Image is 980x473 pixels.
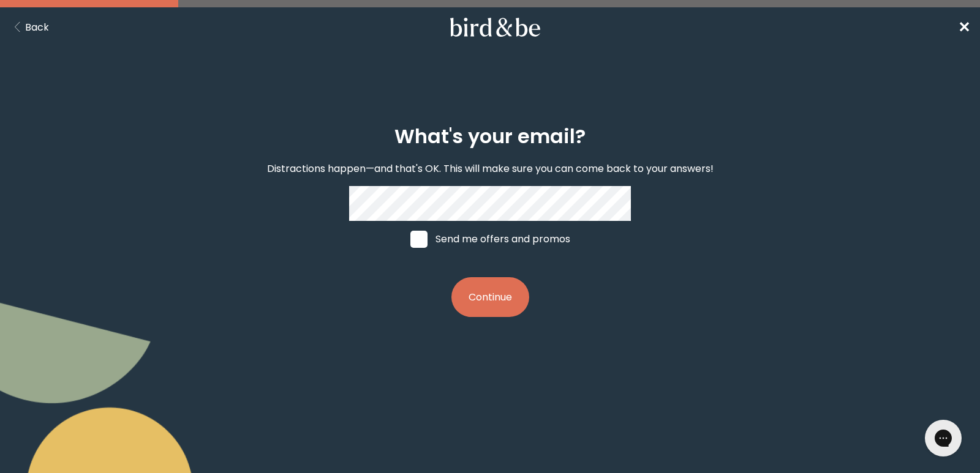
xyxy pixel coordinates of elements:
[399,221,582,258] label: Send me offers and promos
[10,20,49,35] button: Back Button
[958,17,970,37] span: ✕
[958,17,970,38] a: ✕
[394,122,586,151] h2: What's your email?
[919,415,968,461] iframe: Gorgias live chat messenger
[267,161,714,176] p: Distractions happen—and that's OK. This will make sure you can come back to your answers!
[451,277,529,317] button: Continue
